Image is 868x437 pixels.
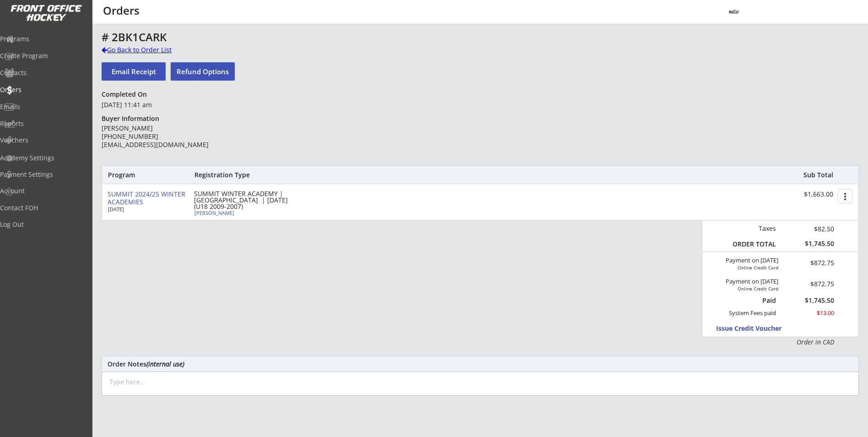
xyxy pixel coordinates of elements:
[728,240,776,248] div: ORDER TOTAL
[108,171,157,179] div: Program
[727,286,778,291] div: Online Credit Card
[790,281,834,287] div: $872.75
[194,191,299,210] div: SUMMIT WINTER ACADEMY | [GEOGRAPHIC_DATA] | [DATE] (U18 2009-2007)
[776,191,833,198] div: $1,663.00
[171,62,235,81] button: Refund Options
[108,191,187,206] div: SUMMIT 2024/25 WINTER ACADEMIES
[782,224,834,234] div: $82.50
[782,309,834,317] div: $13.00
[728,338,834,347] div: Order in CAD
[102,62,166,81] button: Email Receipt
[102,100,234,109] div: [DATE] 11:41 am
[102,90,151,98] div: Completed On
[790,260,834,266] div: $872.75
[102,115,163,123] div: Buyer Information
[706,257,778,264] div: Payment on [DATE]
[793,171,833,179] div: Sub Total
[838,189,852,203] button: more_vert
[728,224,776,233] div: Taxes
[782,297,834,304] div: $1,745.50
[102,124,234,149] div: [PERSON_NAME] [PHONE_NUMBER] [EMAIL_ADDRESS][DOMAIN_NAME]
[782,240,834,248] div: $1,745.50
[727,265,778,270] div: Online Credit Card
[102,32,540,43] div: # 2BK1CARK
[734,296,776,305] div: Paid
[721,309,776,317] div: System Fees paid
[706,278,778,285] div: Payment on [DATE]
[194,210,297,215] div: [PERSON_NAME]
[146,360,184,368] em: (internal use)
[108,207,181,212] div: [DATE]
[716,322,801,334] button: Issue Credit Voucher
[108,361,853,367] div: Order Notes
[102,45,196,55] div: Go Back to Order List
[194,171,299,179] div: Registration Type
